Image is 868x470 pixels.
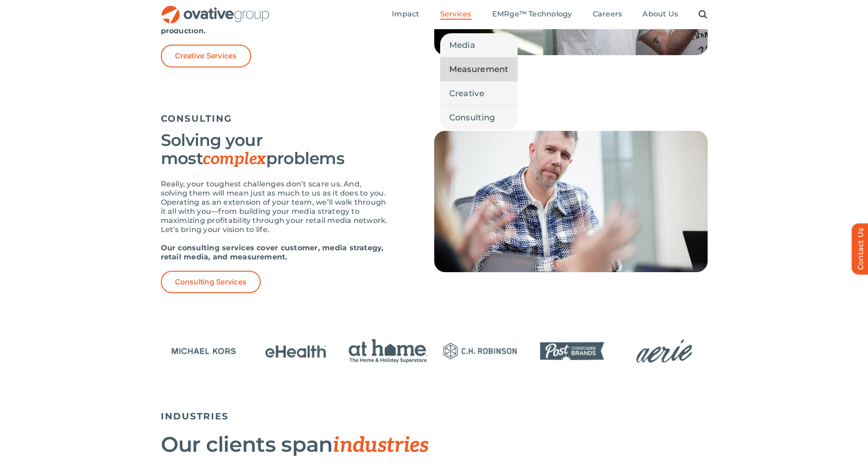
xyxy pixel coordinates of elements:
[449,39,475,52] span: Media
[492,10,572,19] span: EMRge™ Technology
[449,63,508,76] span: Measurement
[437,333,523,371] div: 16 / 24
[492,10,572,20] a: EMRge™ Technology
[434,131,708,272] img: Services – Consulting
[345,333,431,371] div: 15 / 24
[392,10,419,19] span: Impact
[621,333,707,371] div: 18 / 24
[392,10,419,20] a: Impact
[253,333,339,371] div: 14 / 24
[333,433,428,458] span: industries
[593,10,622,20] a: Careers
[161,180,389,234] p: Really, your toughest challenges don’t scare us. And, solving them will mean just as much to us a...
[203,149,266,169] span: complex
[699,10,707,20] a: Search
[160,333,247,371] div: 13 / 24
[642,10,678,20] a: About Us
[449,87,484,100] span: Creative
[440,10,472,19] span: Services
[529,333,615,371] div: 17 / 24
[175,278,247,286] span: Consulting Services
[593,10,622,19] span: Careers
[440,57,518,81] a: Measurement
[440,106,518,129] a: Consulting
[440,10,472,20] a: Services
[161,131,389,168] h3: Solving your most problems
[642,10,678,19] span: About Us
[175,52,237,60] span: Creative Services
[440,33,518,57] a: Media
[161,243,384,261] strong: Our consulting services cover customer, media strategy, retail media, and measurement.
[161,113,708,124] h5: CONSULTING
[161,45,251,67] a: Creative Services
[161,411,708,422] h5: INDUSTRIES
[161,271,261,293] a: Consulting Services
[161,5,270,13] a: OG_Full_horizontal_RGB
[440,82,518,105] a: Creative
[449,111,495,124] span: Consulting
[161,433,708,457] h2: Our clients span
